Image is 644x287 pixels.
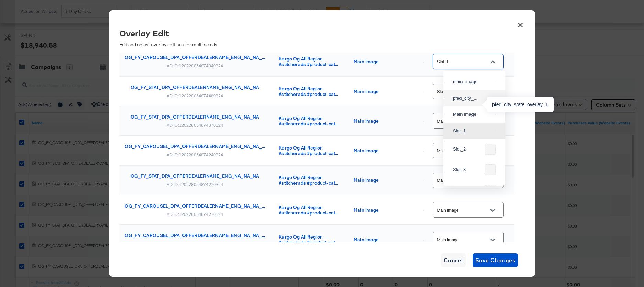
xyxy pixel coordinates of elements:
button: Save Changes [473,253,518,267]
div: Kargo Og All Region #stitcherads #product-cat... [279,86,340,97]
div: OG_FY_STAT_DPA_OFFERDEALERNAME_ENG_NA_NA_NA [131,114,259,120]
div: AD ID: 120228054874420324 [167,241,223,246]
div: Kargo Og All Region #stitcherads #product-cat... [279,234,340,245]
div: Slot_1 [453,128,492,134]
div: Slot_3 [453,166,482,173]
div: AD ID: 120228054874340324 [167,63,223,68]
div: Main image [354,177,407,183]
div: Slot_2 [453,146,482,153]
div: AD ID: 120228054874210324 [167,211,223,217]
div: Main image [354,237,407,242]
button: Cancel [441,253,466,267]
div: OG_FY_CAROUSEL_DPA_OFFERDEALERNAME_ENG_NA_NA_... [125,233,265,238]
div: AD ID: 120228054874480324 [167,93,223,98]
div: OG_FY_CAROUSEL_DPA_OFFERDEALERNAME_ENG_NA_NA_... [125,55,265,60]
div: Main image [453,111,492,118]
div: Kargo Og All Region #stitcherads #product-cat... [279,56,340,67]
button: Close [488,57,498,67]
div: Main image [354,118,407,124]
div: AD ID: 120228054874270324 [167,181,223,187]
div: Kargo Og All Region #stitcherads #product-cat... [279,145,340,156]
div: Main image [354,207,407,213]
div: OG_FY_CAROUSEL_DPA_OFFERDEALERNAME_ENG_NA_NA_... [125,144,265,149]
div: Main image [354,59,407,64]
div: Main image [354,89,407,94]
button: Open [488,205,498,216]
div: Kargo Og All Region #stitcherads #product-cat... [279,115,340,126]
div: Overlay Edit [119,27,509,39]
div: Kargo Og All Region #stitcherads #product-cat... [279,205,340,216]
div: AD ID: 120228054874240324 [167,152,223,157]
div: Edit and adjust overlay settings for multiple ads [119,27,509,48]
span: Cancel [444,255,463,265]
div: OG_FY_STAT_DPA_OFFERDEALERNAME_ENG_NA_NA_NA [131,85,259,90]
button: Open [488,235,498,245]
div: AD ID: 120228054874370324 [167,122,223,128]
div: pfed_city_... [453,95,492,102]
div: Main image [354,148,407,153]
div: OG_FY_CAROUSEL_DPA_OFFERDEALERNAME_ENG_NA_NA_... [125,203,265,209]
button: × [514,17,526,30]
div: Kargo Og All Region #stitcherads #product-cat... [279,175,340,186]
span: Save Changes [475,255,515,265]
div: main_image [453,78,492,85]
div: OG_FY_STAT_DPA_OFFERDEALERNAME_ENG_NA_NA_NA [131,173,259,179]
